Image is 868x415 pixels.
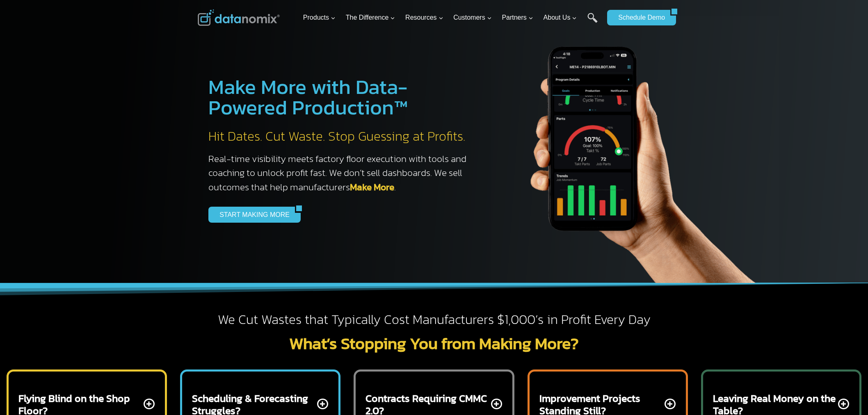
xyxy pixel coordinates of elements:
a: Search [587,13,598,31]
a: START MAKING MORE [208,207,295,222]
img: The Datanoix Mobile App available on Android and iOS Devices [491,16,779,283]
span: The Difference [346,12,395,23]
h3: Real-time visibility meets factory floor execution with tools and coaching to unlock profit fast.... [208,152,475,194]
img: Datanomix [198,9,280,26]
h2: We Cut Wastes that Typically Cost Manufacturers $1,000’s in Profit Every Day [198,311,670,328]
h2: What’s Stopping You from Making More? [198,335,670,351]
nav: Primary Navigation [300,5,603,31]
span: Products [303,12,336,23]
a: Make More [350,180,394,194]
a: Schedule Demo [607,10,670,25]
span: Partners [502,12,533,23]
span: Customers [453,12,491,23]
span: About Us [544,12,577,23]
h2: Hit Dates. Cut Waste. Stop Guessing at Profits. [208,128,475,145]
span: Resources [405,12,443,23]
h1: Make More with Data-Powered Production™ [208,77,475,118]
